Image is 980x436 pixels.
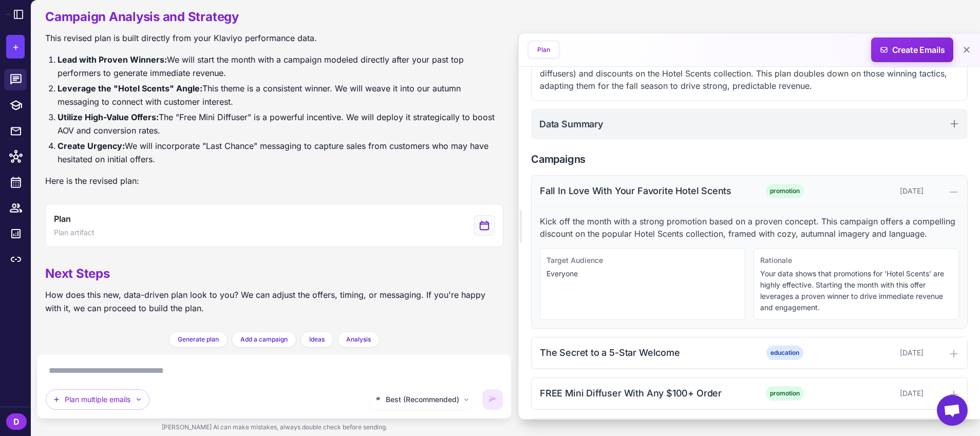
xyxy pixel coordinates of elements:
[539,117,604,131] h2: Data Summary
[868,37,957,62] span: Create Emails
[45,9,503,25] h2: Campaign Analysis and Strategy
[822,185,924,197] div: [DATE]
[540,386,747,400] div: FREE Mini Diffuser With Any $100+ Order
[871,37,953,62] button: Create Emails
[766,386,804,401] span: promotion
[12,39,19,54] span: +
[822,347,924,358] div: [DATE]
[45,174,503,187] p: Here is the revised plan:
[6,35,25,59] button: +
[54,227,95,238] span: Plan artifact
[58,82,503,108] li: This theme is a consistent winner. We will weave it into our autumn messaging to connect with cus...
[529,42,558,58] button: Plan
[300,331,333,348] button: Ideas
[346,335,371,344] span: Analysis
[169,331,228,348] button: Generate plan
[766,346,803,360] span: education
[58,83,202,93] strong: Leverage the "Hotel Scents" Angle:
[368,389,476,410] button: Best (Recommended)
[822,388,924,399] div: [DATE]
[54,213,70,225] span: Plan
[937,395,968,426] div: Open chat
[58,112,159,122] strong: Utilize High-Value Offers:
[540,184,747,198] div: Fall In Love With Your Favorite Hotel Scents
[309,335,325,344] span: Ideas
[531,151,968,167] h2: Campaigns
[766,184,804,198] span: promotion
[760,255,952,266] div: Rationale
[58,139,503,166] li: We will incorporate "Last Chance" messaging to capture sales from customers who may have hesitate...
[45,31,503,45] p: This revised plan is built directly from your Klaviyo performance data.
[540,215,959,240] p: Kick off the month with a strong promotion based on a proven concept. This campaign offers a comp...
[45,288,503,315] p: How does this new, data-driven plan look to you? We can adjust the offers, timing, or messaging. ...
[6,413,27,430] div: D
[337,331,380,348] button: Analysis
[546,268,739,279] p: Everyone
[232,331,296,348] button: Add a campaign
[240,335,288,344] span: Add a campaign
[58,141,125,151] strong: Create Urgency:
[37,419,512,436] div: [PERSON_NAME] AI can make mistakes, always double check before sending.
[546,255,739,266] div: Target Audience
[178,335,219,344] span: Generate plan
[386,394,459,405] span: Best (Recommended)
[540,346,747,359] div: The Secret to a 5-Star Welcome
[760,268,952,313] p: Your data shows that promotions for 'Hotel Scents' are highly effective. Starting the month with ...
[58,54,167,65] strong: Lead with Proven Winners:
[45,204,503,247] button: View generated Plan
[58,53,503,80] li: We will start the month with a campaign modeled directly after your past top performers to genera...
[58,110,503,137] li: The "Free Mini Diffuser" is a powerful incentive. We will deploy it strategically to boost AOV an...
[540,43,959,92] p: This plan is a direct reflection of your recent campaign success. After analyzing your top-perfor...
[45,266,503,282] h2: Next Steps
[6,14,10,14] img: Raleon Logo
[46,389,149,410] button: Plan multiple emails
